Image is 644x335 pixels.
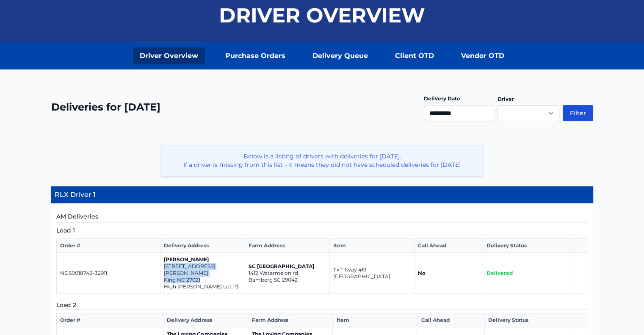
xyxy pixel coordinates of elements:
[245,239,330,253] th: Farm Address
[418,270,426,276] strong: No
[51,100,160,114] h2: Deliveries for [DATE]
[454,47,511,64] a: Vendor OTD
[56,301,588,310] h5: Load 2
[424,95,460,102] label: Delivery Date
[218,47,292,64] a: Purchase Orders
[484,313,574,327] th: Delivery Status
[388,47,441,64] a: Client OTD
[306,47,375,64] a: Delivery Queue
[249,270,326,277] p: 1412 Watermelon rd
[248,313,333,327] th: Farm Address
[164,263,241,277] p: [STREET_ADDRESS][PERSON_NAME]
[219,5,425,25] h1: Driver Overview
[498,96,514,102] label: Driver
[164,256,241,263] p: [PERSON_NAME]
[417,313,485,327] th: Call Ahead
[160,239,245,253] th: Delivery Address
[563,105,593,121] button: Filter
[486,270,513,276] span: Delivered
[133,47,205,64] a: Driver Overview
[168,152,476,169] p: Below is a listing of drivers with deliveries for [DATE]. If a driver is missing from this list -...
[51,186,593,204] h4: RLX Driver 1
[60,270,157,277] p: NDS0018748-32911
[164,283,241,290] p: High [PERSON_NAME] Lot: 13
[56,212,588,223] h5: AM Deliveries
[164,277,241,283] p: King NC 27021
[483,239,574,253] th: Delivery Status
[415,239,483,253] th: Call Ahead
[56,239,160,253] th: Order #
[333,313,417,327] th: Item
[163,313,248,327] th: Delivery Address
[330,253,415,294] td: 11x Tifway 419 [GEOGRAPHIC_DATA]
[330,239,415,253] th: Item
[56,313,163,327] th: Order #
[56,226,588,235] h5: Load 1
[249,277,326,283] p: Bamberg SC 29042
[249,263,326,270] p: SC [GEOGRAPHIC_DATA]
